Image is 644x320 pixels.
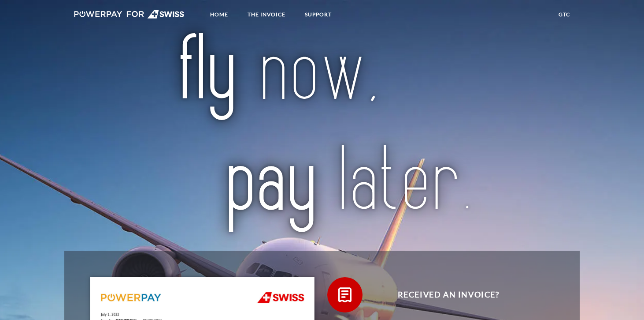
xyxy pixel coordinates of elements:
[341,277,556,312] span: Received an invoice?
[334,284,356,306] img: qb_bill.svg
[203,7,236,23] a: Home
[240,7,293,23] a: THE INVOICE
[551,7,577,23] a: GTC
[297,7,339,23] a: SUPPORT
[96,32,548,234] img: title-swiss_en.svg
[74,10,185,19] img: logo-swiss-white.svg
[327,277,556,312] button: Received an invoice?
